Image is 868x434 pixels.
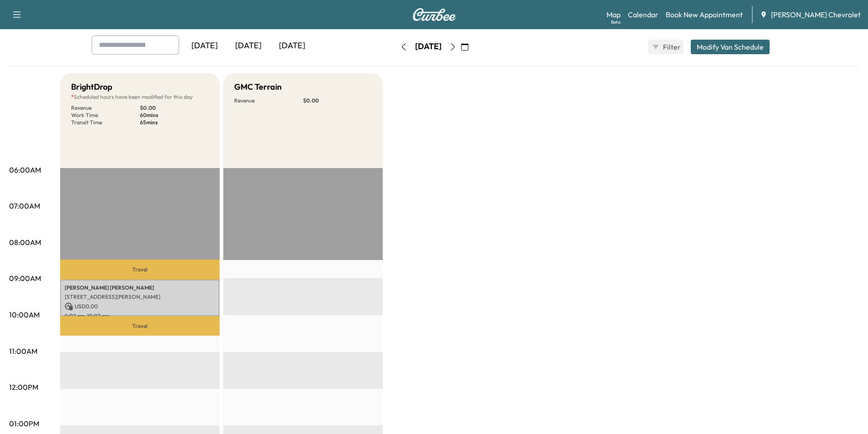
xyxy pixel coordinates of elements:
[9,346,37,357] p: 11:00AM
[71,81,113,93] h5: BrightDrop
[9,164,41,175] p: 06:00AM
[140,112,209,119] p: 60 mins
[60,316,220,336] p: Travel
[648,40,683,54] button: Filter
[140,119,209,126] p: 65 mins
[65,293,215,301] p: [STREET_ADDRESS][PERSON_NAME]
[628,9,658,20] a: Calendar
[65,302,215,311] p: USD 0.00
[71,112,140,119] p: Work Time
[71,104,140,112] p: Revenue
[65,312,215,320] p: 9:02 am - 10:02 am
[71,119,140,126] p: Transit Time
[9,237,41,248] p: 08:00AM
[666,9,743,20] a: Book New Appointment
[412,8,456,21] img: Curbee Logo
[65,284,215,291] p: [PERSON_NAME] [PERSON_NAME]
[691,40,770,54] button: Modify Van Schedule
[60,260,220,279] p: Travel
[611,19,621,26] div: Beta
[9,309,40,320] p: 10:00AM
[234,97,303,104] p: Revenue
[663,41,679,52] span: Filter
[606,9,621,20] a: MapBeta
[9,382,38,393] p: 12:00PM
[140,104,209,112] p: $ 0.00
[415,41,442,52] div: [DATE]
[771,9,861,20] span: [PERSON_NAME] Chevrolet
[303,97,372,104] p: $ 0.00
[9,273,41,284] p: 09:00AM
[270,36,314,56] div: [DATE]
[9,418,39,429] p: 01:00PM
[226,36,270,56] div: [DATE]
[9,200,40,211] p: 07:00AM
[183,36,226,56] div: [DATE]
[71,93,209,101] p: Scheduled hours have been modified for this day
[234,81,282,93] h5: GMC Terrain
